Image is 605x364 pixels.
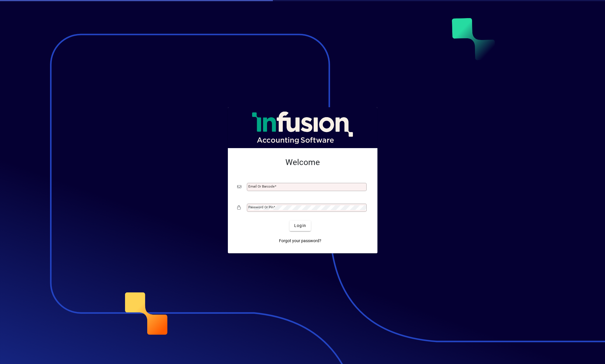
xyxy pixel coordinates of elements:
button: Login [290,221,311,231]
span: Forgot your password? [279,238,321,244]
span: Login [294,223,306,229]
a: Forgot your password? [277,236,324,246]
mat-label: Email or Barcode [248,184,275,188]
h2: Welcome [237,157,368,167]
mat-label: Password or Pin [248,205,273,209]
